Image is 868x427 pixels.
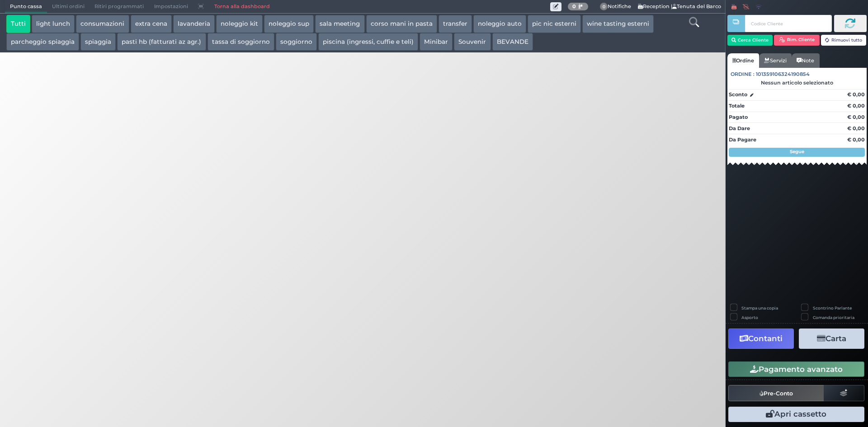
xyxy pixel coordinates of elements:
[799,328,864,349] button: Carta
[741,314,758,320] label: Asporto
[439,15,472,33] button: transfer
[727,35,773,46] button: Cerca Cliente
[582,15,654,33] button: wine tasting esterni
[80,33,116,51] button: spiaggia
[756,70,810,78] span: 101359106324190854
[5,0,47,13] span: Punto cassa
[264,15,314,33] button: noleggio sup
[76,15,129,33] button: consumazioni
[731,70,755,78] span: Ordine :
[528,15,581,33] button: pic nic esterni
[117,33,206,51] button: pasti hb (fatturati az agr.)
[366,15,437,33] button: corso mani in pasta
[454,33,491,51] button: Souvenir
[728,328,794,349] button: Contanti
[729,91,747,99] strong: Sconto
[728,361,864,377] button: Pagamento avanzato
[741,305,778,311] label: Stampa una copia
[32,15,75,33] button: light lunch
[131,15,172,33] button: extra cena
[792,53,819,68] a: Note
[729,114,748,120] strong: Pagato
[729,136,756,143] strong: Da Pagare
[6,33,79,51] button: parcheggio spiaggia
[209,0,274,13] a: Torna alla dashboard
[729,125,750,131] strong: Da Dare
[47,0,90,13] span: Ultimi ordini
[813,314,854,320] label: Comanda prioritaria
[728,385,824,401] button: Pre-Conto
[600,3,608,11] span: 0
[821,35,867,46] button: Rimuovi tutto
[572,3,576,9] b: 0
[813,305,852,311] label: Scontrino Parlante
[473,15,526,33] button: noleggio auto
[208,33,274,51] button: tassa di soggiorno
[847,91,865,98] strong: € 0,00
[173,15,215,33] button: lavanderia
[847,103,865,109] strong: € 0,00
[727,80,867,86] div: Nessun articolo selezionato
[276,33,317,51] button: soggiorno
[6,15,30,33] button: Tutti
[216,15,263,33] button: noleggio kit
[727,53,759,68] a: Ordine
[492,33,533,51] button: BEVANDE
[847,136,865,143] strong: € 0,00
[774,35,820,46] button: Rim. Cliente
[149,0,193,13] span: Impostazioni
[729,103,745,109] strong: Totale
[745,15,831,32] input: Codice Cliente
[318,33,418,51] button: piscina (ingressi, cuffie e teli)
[90,0,149,13] span: Ritiri programmati
[420,33,453,51] button: Minibar
[790,149,804,155] strong: Segue
[847,125,865,131] strong: € 0,00
[315,15,364,33] button: sala meeting
[728,407,864,422] button: Apri cassetto
[759,53,792,68] a: Servizi
[847,114,865,120] strong: € 0,00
